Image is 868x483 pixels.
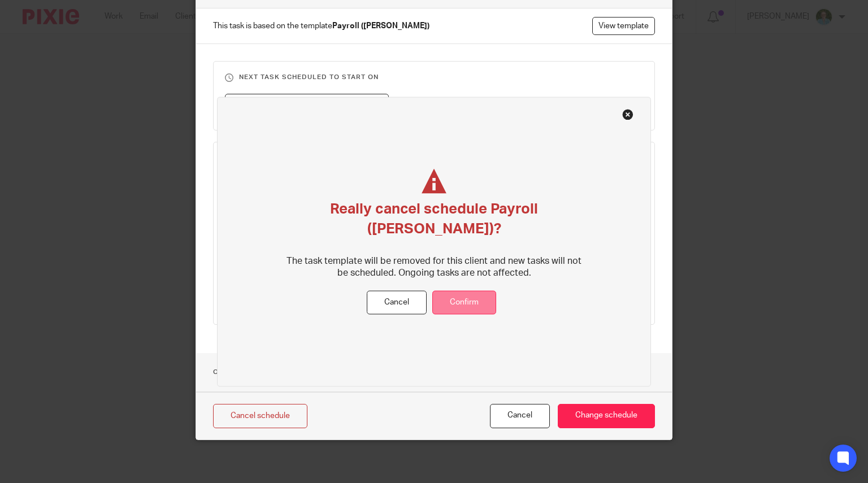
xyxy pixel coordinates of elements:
[213,364,351,380] h1: Override Template Settings
[592,17,655,35] a: View template
[490,404,550,428] button: Cancel
[332,22,429,30] strong: Payroll ([PERSON_NAME])
[367,290,427,315] button: Cancel
[225,73,644,82] h3: Next task scheduled to start on
[213,404,307,428] a: Cancel schedule
[283,255,585,279] p: The task template will be removed for this client and new tasks will not be scheduled. Ongoing ta...
[432,290,496,315] button: Confirm
[213,20,429,32] span: This task is based on the template
[558,404,655,428] input: Change schedule
[330,202,538,236] span: Really cancel schedule Payroll ([PERSON_NAME])?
